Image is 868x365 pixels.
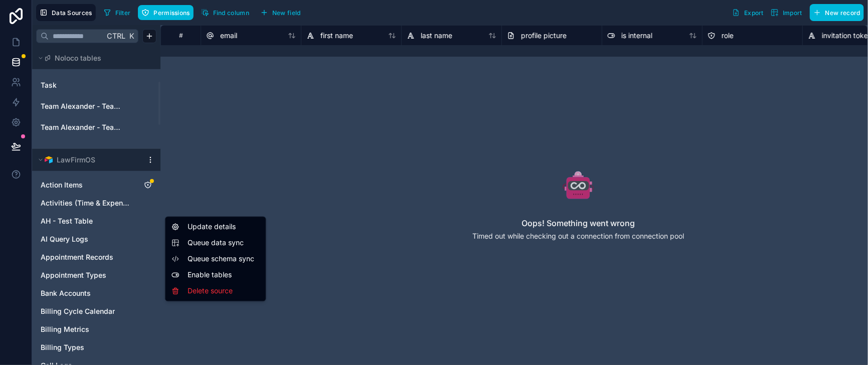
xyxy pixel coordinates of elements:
[171,254,260,264] button: Queue schema sync
[188,238,260,248] span: Queue data sync
[171,238,260,248] button: Queue data sync
[167,267,264,283] div: Enable tables
[188,254,260,264] span: Queue schema sync
[167,283,264,299] div: Delete source
[167,219,264,235] div: Update details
